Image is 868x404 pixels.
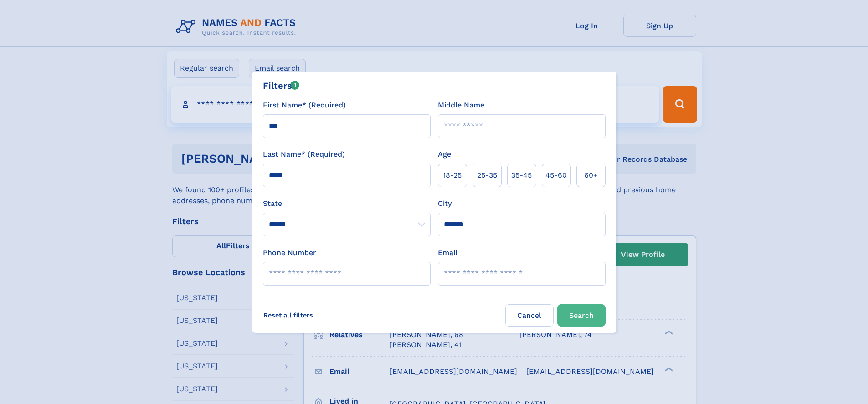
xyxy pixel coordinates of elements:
span: 35‑45 [511,170,532,181]
button: Search [557,304,606,327]
label: Cancel [505,304,554,327]
label: Phone Number [263,247,316,258]
label: Middle Name [438,100,484,111]
label: First Name* (Required) [263,100,346,111]
label: Reset all filters [257,304,319,326]
label: State [263,198,431,209]
label: Email [438,247,457,258]
span: 60+ [584,170,598,181]
span: 45‑60 [545,170,567,181]
div: Filters [263,79,300,92]
label: Age [438,149,451,160]
label: City [438,198,452,209]
span: 25‑35 [477,170,497,181]
label: Last Name* (Required) [263,149,345,160]
span: 18‑25 [443,170,462,181]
